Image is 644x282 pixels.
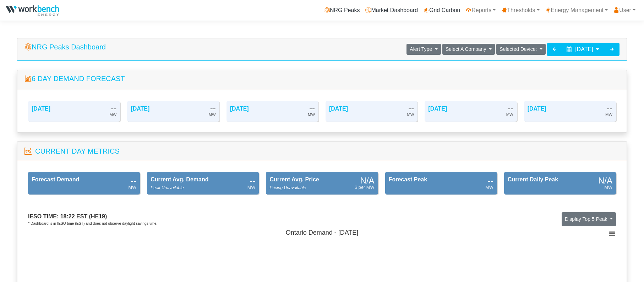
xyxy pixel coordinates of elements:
[131,106,149,112] a: [DATE]
[360,177,375,184] div: N/A
[528,106,546,112] a: [DATE]
[604,184,612,191] div: MW
[28,221,157,227] div: * Dashboard is in IESO time (EST) and does not observe daylight savings time.
[209,111,216,118] div: MW
[151,185,184,191] div: Peak Unavailable
[408,105,414,111] div: --
[575,46,593,52] span: [DATE]
[463,3,498,17] a: Reports
[500,46,537,52] span: Selected Device:
[362,3,421,17] a: Market Dashboard
[488,177,493,184] div: --
[508,175,558,184] div: Current Daily Peak
[109,111,116,118] div: MW
[321,3,362,17] a: NRG Peaks
[508,105,513,111] div: --
[611,3,638,17] a: User
[446,46,486,52] span: Select A Company
[111,105,116,111] div: --
[485,184,493,191] div: MW
[542,3,611,17] a: Energy Management
[250,177,255,184] div: --
[355,184,374,191] div: $ per MW
[605,111,612,118] div: MW
[35,146,120,156] div: Current Day Metrics
[6,5,59,16] img: NRGPeaks.png
[506,111,513,118] div: MW
[565,216,607,222] span: Display Top 5 Peak
[151,175,208,184] div: Current Avg. Demand
[247,184,256,191] div: MW
[389,175,427,184] div: Forecast Peak
[309,105,315,111] div: --
[442,44,495,55] button: Select A Company
[230,106,249,112] a: [DATE]
[498,3,542,17] a: Thresholds
[131,177,136,184] div: --
[269,185,306,191] div: Pricing Unavailable
[410,46,432,52] span: Alert Type
[32,175,79,184] div: Forecast Demand
[24,74,620,83] h5: 6 Day Demand Forecast
[28,213,59,219] span: IESO time:
[406,44,441,55] button: Alert Type
[562,212,616,227] button: Display Top 5 Peak
[598,177,612,184] div: N/A
[421,3,463,17] a: Grid Carbon
[407,111,414,118] div: MW
[32,106,50,112] a: [DATE]
[210,105,216,111] div: --
[496,44,546,55] button: Selected Device:
[60,213,107,219] span: 18:22 EST (HE19)
[308,111,315,118] div: MW
[269,175,319,184] div: Current Avg. Price
[286,229,359,236] tspan: Ontario Demand - [DATE]
[24,43,106,51] h5: NRG Peaks Dashboard
[128,184,136,191] div: MW
[428,106,447,112] a: [DATE]
[329,106,348,112] a: [DATE]
[607,105,612,111] div: --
